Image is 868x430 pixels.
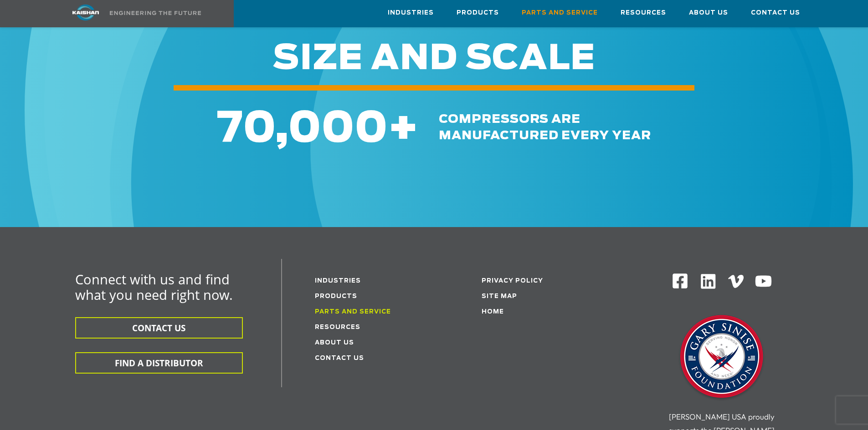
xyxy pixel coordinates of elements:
[51,5,120,20] img: kaishan logo
[457,0,499,25] a: Products
[482,309,504,315] a: Home
[755,273,772,290] img: Youtube
[689,0,728,25] a: About Us
[728,275,744,288] img: Vimeo
[75,352,243,374] button: FIND A DISTRIBUTOR
[388,108,419,150] span: +
[388,8,434,18] span: Industries
[689,8,728,18] span: About Us
[315,340,354,346] a: About Us
[75,317,243,339] button: CONTACT US
[110,11,201,15] img: Engineering the future
[315,309,391,315] a: Parts and service
[388,0,434,25] a: Industries
[315,293,357,299] a: Products
[751,8,800,18] span: Contact Us
[75,270,233,304] span: Connect with us and find what you need right now.
[439,113,651,142] span: compressors are manufactured every year
[482,278,543,284] a: Privacy Policy
[751,0,800,25] a: Contact Us
[621,0,666,25] a: Resources
[217,108,388,150] span: 70,000
[315,355,364,361] a: Contact Us
[699,273,717,290] img: Linkedin
[315,278,361,284] a: Industries
[621,8,666,18] span: Resources
[457,8,499,18] span: Products
[522,0,598,25] a: Parts and Service
[315,324,360,330] a: Resources
[522,8,598,18] span: Parts and Service
[482,293,517,299] a: Site Map
[676,312,767,403] img: Gary Sinise Foundation
[672,273,688,289] img: Facebook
